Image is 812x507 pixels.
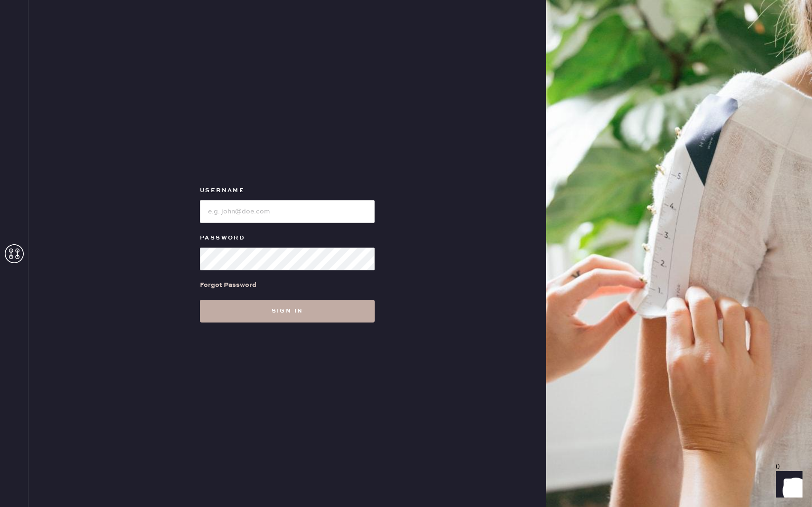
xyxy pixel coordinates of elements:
[200,300,375,323] button: Sign in
[200,232,375,244] label: Password
[200,200,375,223] input: e.g. john@doe.com
[200,270,256,300] a: Forgot Password
[200,280,256,290] div: Forgot Password
[767,464,808,505] iframe: Front Chat
[200,185,375,196] label: Username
